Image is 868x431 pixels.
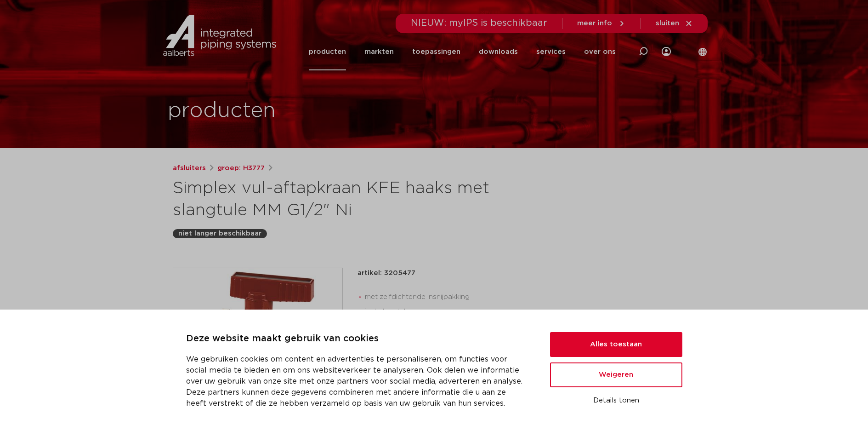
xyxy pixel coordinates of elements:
[550,393,682,408] button: Details tonen
[173,163,206,174] a: afsluiters
[365,305,696,319] li: incl. slangtule
[186,354,528,409] p: We gebruiken cookies om content en advertenties te personaliseren, om functies voor social media ...
[309,33,616,70] nav: Menu
[662,33,671,70] div: my IPS
[577,20,612,27] span: meer info
[186,332,528,346] p: Deze website maakt gebruik van cookies
[536,33,566,70] a: services
[364,33,394,70] a: markten
[550,362,682,387] button: Weigeren
[577,19,626,28] a: meer info
[656,19,693,28] a: sluiten
[412,33,460,70] a: toepassingen
[309,33,346,70] a: producten
[178,228,261,239] p: niet langer beschikbaar
[365,290,696,305] li: met zelfdichtende insnijpakking
[656,20,679,27] span: sluiten
[357,268,415,279] p: artikel: 3205477
[411,18,547,28] span: NIEUW: myIPS is beschikbaar
[173,178,518,222] h1: Simplex vul-aftapkraan KFE haaks met slangtule MM G1/2" Ni
[479,33,518,70] a: downloads
[550,332,682,357] button: Alles toestaan
[217,163,265,174] a: groep: H3777
[584,33,616,70] a: over ons
[168,96,276,126] h1: producten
